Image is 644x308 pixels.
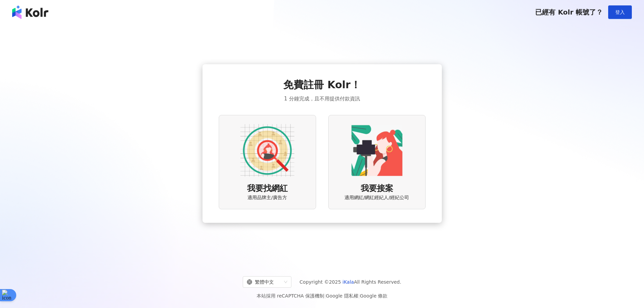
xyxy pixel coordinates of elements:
[283,78,361,92] span: 免費註冊 Kolr！
[358,293,360,299] span: |
[615,9,625,15] span: 登入
[300,278,401,286] span: Copyright © 2025 All Rights Reserved.
[344,194,409,201] span: 適用網紅/網紅經紀人/經紀公司
[12,5,48,19] img: logo
[257,292,387,300] span: 本站採用 reCAPTCHA 保護機制
[326,293,358,299] a: Google 隱私權
[284,95,360,103] span: 1 分鐘完成，且不用提供付款資訊
[240,123,294,177] img: AD identity option
[247,277,281,287] div: 繁體中文
[247,183,288,194] span: 我要找網紅
[350,123,404,177] img: KOL identity option
[247,194,287,201] span: 適用品牌主/廣告方
[360,293,387,299] a: Google 條款
[342,279,354,285] a: iKala
[535,8,603,16] span: 已經有 Kolr 帳號了？
[608,5,632,19] button: 登入
[361,183,393,194] span: 我要接案
[324,293,326,299] span: |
